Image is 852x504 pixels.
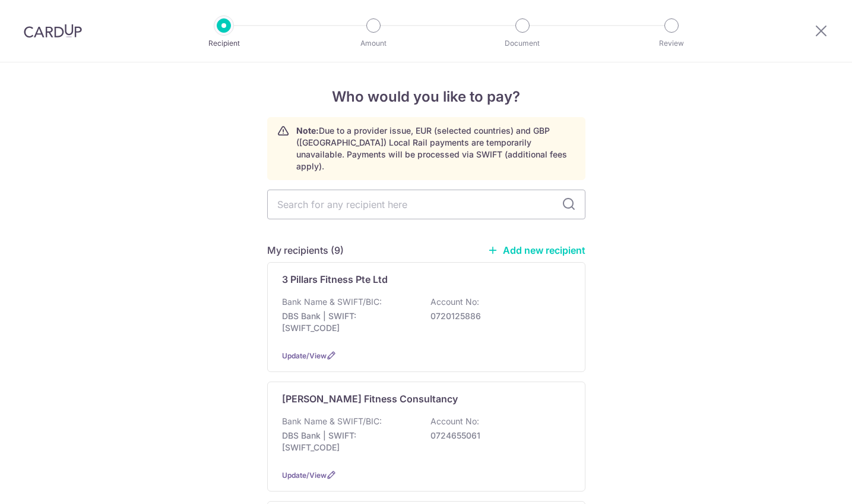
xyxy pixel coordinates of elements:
p: Bank Name & SWIFT/BIC: [282,296,382,308]
a: Update/View [282,471,327,480]
p: Amount [330,37,417,49]
a: Update/View [282,351,327,360]
strong: Note: [296,125,319,136]
p: 0724655061 [430,430,563,442]
p: [PERSON_NAME] Fitness Consultancy [282,392,458,406]
p: Review [628,37,715,49]
p: Document [479,37,566,49]
p: Account No: [430,296,479,308]
p: Due to a provider issue, EUR (selected countries) and GBP ([GEOGRAPHIC_DATA]) Local Rail payments... [296,125,575,172]
p: Account No: [430,415,479,427]
a: Add new recipient [487,244,585,256]
p: DBS Bank | SWIFT: [SWIFT_CODE] [282,310,415,334]
p: Bank Name & SWIFT/BIC: [282,415,382,427]
h5: My recipients (9) [267,243,344,257]
p: Recipient [180,37,268,49]
img: CardUp [24,24,82,38]
p: 3 Pillars Fitness Pte Ltd [282,272,388,286]
input: Search for any recipient here [267,190,585,219]
p: DBS Bank | SWIFT: [SWIFT_CODE] [282,430,415,453]
p: 0720125886 [430,310,563,322]
h4: Who would you like to pay? [267,86,585,108]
